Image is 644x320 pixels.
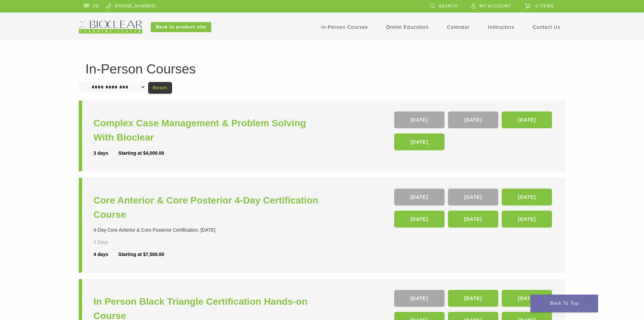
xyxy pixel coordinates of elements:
a: [DATE] [502,189,552,206]
a: Online Education [386,24,429,30]
div: , , , , , [394,189,554,231]
div: Starting at $4,000.00 [118,150,164,157]
a: [DATE] [448,189,498,206]
a: In-Person Courses [321,24,368,30]
a: Back To Top [530,295,598,312]
a: [DATE] [502,290,552,307]
h1: In-Person Courses [86,62,559,76]
div: 3 days [94,150,119,157]
a: Complex Case Management & Problem Solving With Bioclear [94,116,324,145]
span: My Account [479,3,511,9]
a: [DATE] [448,111,498,128]
a: Instructors [488,24,515,30]
div: 4-Day Core Anterior & Core Posterior Certification. [DATE] [94,227,324,234]
a: [DATE] [394,111,445,128]
div: Starting at $7,500.00 [118,251,164,258]
div: , , , [394,111,554,154]
a: Back to product site [151,22,211,32]
span: 0 items [535,3,554,9]
a: [DATE] [394,189,445,206]
a: [DATE] [448,211,498,228]
a: Calendar [447,24,470,30]
a: [DATE] [394,290,445,307]
img: Bioclear [79,21,142,34]
a: [DATE] [502,111,552,128]
div: 4 days [94,251,119,258]
a: Reset [148,82,172,94]
a: [DATE] [394,133,445,150]
span: Search [439,3,458,9]
a: [DATE] [448,290,498,307]
a: [DATE] [394,211,445,228]
div: 4 Days [94,239,128,246]
a: Contact Us [533,24,560,30]
a: Core Anterior & Core Posterior 4-Day Certification Course [94,193,324,222]
a: [DATE] [502,211,552,228]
